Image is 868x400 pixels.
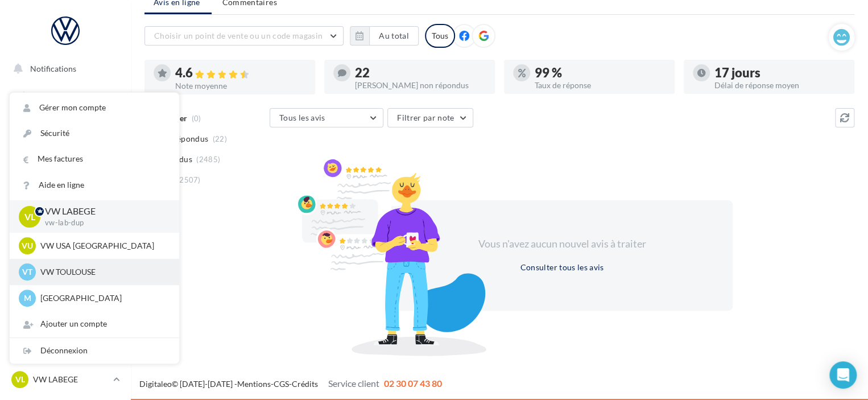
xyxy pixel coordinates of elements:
span: M [24,292,31,304]
span: Notifications [30,64,76,73]
span: Service client [328,378,379,389]
span: VT [22,266,32,278]
div: 4.6 [175,67,306,80]
span: (2507) [177,175,201,184]
a: VL VW LABEGE [9,369,122,390]
button: Filtrer par note [387,108,473,127]
a: Contacts [7,199,124,223]
p: vw-lab-dup [45,218,161,228]
a: Gérer mon compte [10,95,179,121]
div: Vous n'avez aucun nouvel avis à traiter [464,237,660,251]
div: Note moyenne [175,82,306,90]
span: VU [22,240,33,251]
p: [GEOGRAPHIC_DATA] [40,292,166,304]
button: Tous les avis [270,108,383,127]
a: Boîte de réception [7,113,124,138]
span: VL [24,210,35,223]
p: VW LABEGE [33,374,109,385]
a: Médiathèque [7,228,124,251]
a: Aide en ligne [10,172,179,198]
span: (2485) [196,155,220,164]
div: Déconnexion [10,338,179,364]
span: Tous les avis [279,113,325,122]
a: Visibilité en ligne [7,143,124,167]
button: Au total [350,26,419,46]
button: Choisir un point de vente ou un code magasin [144,26,344,46]
p: VW LABEGE [45,205,161,218]
a: Crédits [292,379,318,389]
div: Ajouter un compte [10,311,179,337]
a: Calendrier [7,256,124,280]
div: 99 % [535,67,666,79]
button: Consulter tous les avis [515,261,608,274]
a: Campagnes DataOnDemand [7,322,124,356]
div: Open Intercom Messenger [829,361,857,389]
span: Choisir un point de vente ou un code magasin [154,31,323,40]
div: [PERSON_NAME] non répondus [355,81,486,89]
a: Mes factures [10,146,179,172]
a: Digitaleo [139,379,172,389]
div: Délai de réponse moyen [714,81,845,89]
a: Mentions [237,379,271,389]
div: Taux de réponse [535,81,666,89]
a: Campagnes [7,171,124,195]
span: Non répondus [155,133,208,145]
p: VW TOULOUSE [40,266,166,278]
a: Opérations [7,85,124,109]
div: 22 [355,67,486,79]
button: Au total [369,26,419,46]
a: CGS [274,379,289,389]
a: Sécurité [10,121,179,146]
span: (22) [213,134,227,143]
p: VW USA [GEOGRAPHIC_DATA] [40,240,166,251]
a: PLV et print personnalisable [7,284,124,317]
div: 17 jours [714,67,845,79]
span: © [DATE]-[DATE] - - - [139,379,442,389]
button: Notifications [7,57,119,81]
span: VL [15,374,25,385]
span: 02 30 07 43 80 [384,378,442,389]
div: Tous [425,24,455,48]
